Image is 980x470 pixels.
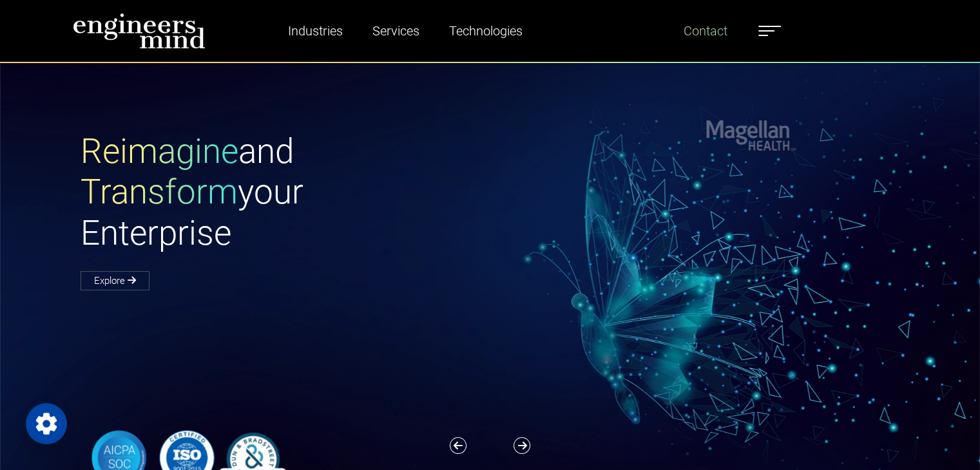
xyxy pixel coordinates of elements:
a: Industries [283,16,348,46]
a: Contact [678,16,733,46]
a: Technologies [444,16,528,46]
span: Reimagine [81,131,238,171]
h1: and your Enterprise [81,131,490,254]
span: Transform [81,172,238,212]
a: Explore [81,271,149,290]
a: Services [367,16,425,46]
img: logo [73,13,206,49]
